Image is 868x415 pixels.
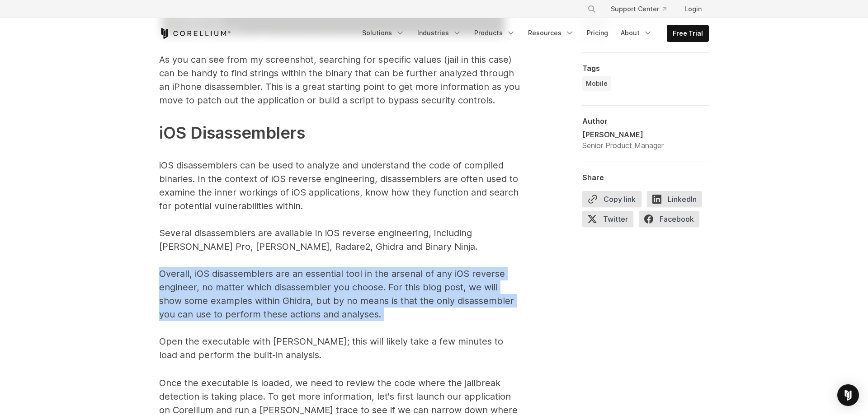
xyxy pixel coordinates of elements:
button: Search [584,1,600,17]
a: Industries [412,25,467,41]
div: Share [582,173,709,182]
a: Pricing [581,25,613,41]
button: Copy link [582,191,642,207]
a: Free Trial [667,25,708,42]
span: LinkedIn [647,191,702,207]
a: Login [677,1,709,17]
div: Open Intercom Messenger [837,384,859,406]
div: Senior Product Manager [582,140,664,151]
div: Tags [582,64,709,73]
a: About [615,25,658,41]
a: Facebook [639,211,705,231]
span: Twitter [582,211,633,227]
div: Author [582,117,709,126]
a: Corellium Home [159,28,231,39]
a: Twitter [582,211,639,231]
a: Solutions [357,25,410,41]
a: Mobile [582,76,611,91]
a: Products [469,25,521,41]
div: Navigation Menu [576,1,709,17]
span: iOS Disassemblers [159,123,305,143]
a: Resources [523,25,580,41]
span: Facebook [639,211,699,227]
div: Navigation Menu [357,25,709,42]
a: Support Center [604,1,674,17]
div: [PERSON_NAME] [582,129,664,140]
span: Mobile [586,79,608,88]
a: LinkedIn [647,191,708,211]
